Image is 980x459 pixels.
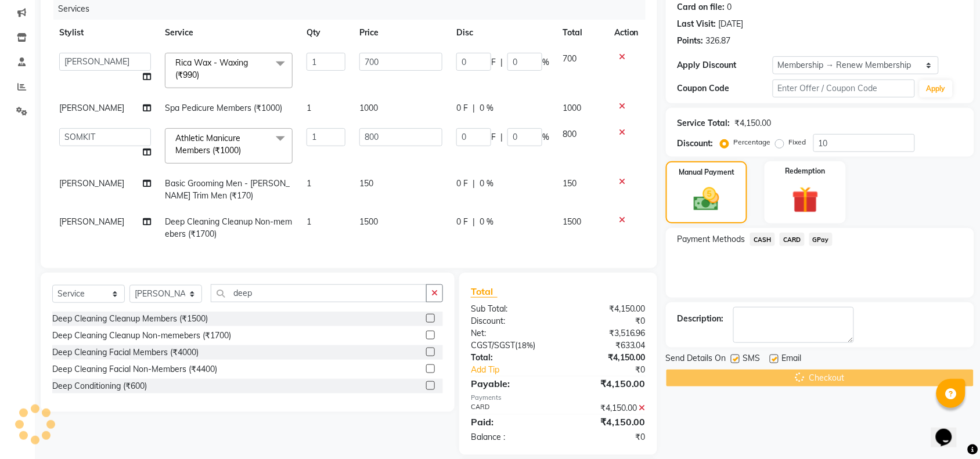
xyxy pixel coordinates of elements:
div: Deep Cleaning Cleanup Non-memebers (₹1700) [52,330,231,342]
th: Qty [300,20,352,46]
span: [PERSON_NAME] [59,216,124,227]
th: Stylist [52,20,158,46]
span: GPay [809,233,833,246]
div: Net: [462,327,559,339]
label: Fixed [789,137,806,147]
div: Apply Discount [678,59,773,71]
span: 18% [517,341,533,350]
span: 700 [563,53,577,64]
div: ₹4,150.00 [558,402,654,414]
div: Paid: [462,415,559,429]
div: Payments [471,393,646,403]
div: ₹633.04 [558,339,654,352]
span: Spa Pedicure Members (₹1000) [165,103,282,113]
span: | [473,102,475,114]
span: CGST/SGST [471,340,515,350]
span: Payment Methods [678,233,745,245]
a: Add Tip [462,364,574,376]
span: Rica Wax - Waxing (₹990) [175,57,248,80]
div: ( ) [462,339,559,352]
span: 1 [307,103,311,113]
div: Sub Total: [462,303,559,315]
span: 1500 [563,216,582,227]
div: Description: [678,313,724,325]
div: 0 [727,1,732,13]
div: Balance : [462,431,559,443]
div: ₹4,150.00 [558,352,654,364]
span: F [491,56,496,68]
div: ₹0 [558,431,654,443]
div: ₹4,150.00 [558,415,654,429]
th: Disc [449,20,556,46]
span: 1000 [563,103,582,113]
span: Basic Grooming Men - [PERSON_NAME] Trim Men (₹170) [165,178,290,201]
th: Price [352,20,449,46]
span: CARD [780,233,805,246]
div: Deep Cleaning Facial Members (₹4000) [52,346,199,359]
span: Email [782,352,802,367]
span: 0 % [480,178,493,190]
label: Manual Payment [679,167,734,178]
th: Service [158,20,300,46]
div: Discount: [678,138,714,150]
span: 1 [307,216,311,227]
div: Points: [678,35,704,47]
div: Last Visit: [678,18,716,30]
a: x [241,145,246,156]
div: Card on file: [678,1,725,13]
th: Total [556,20,607,46]
label: Redemption [786,166,826,176]
div: Deep Cleaning Cleanup Members (₹1500) [52,313,208,325]
div: ₹0 [574,364,654,376]
span: | [500,56,503,68]
span: | [473,178,475,190]
iframe: chat widget [931,413,968,447]
div: Deep Conditioning (₹600) [52,380,147,392]
div: Total: [462,352,559,364]
span: CASH [750,233,775,246]
div: [DATE] [719,18,744,30]
div: Discount: [462,315,559,327]
span: | [500,131,503,143]
span: 150 [563,178,577,189]
span: Deep Cleaning Cleanup Non-memebers (₹1700) [165,216,292,239]
input: Search or Scan [211,284,427,302]
div: Payable: [462,377,559,391]
span: 150 [359,178,373,189]
a: x [199,70,204,80]
span: 0 F [456,102,468,114]
span: [PERSON_NAME] [59,178,124,189]
span: 1000 [359,103,378,113]
div: CARD [462,402,559,414]
div: ₹4,150.00 [558,377,654,391]
span: 1500 [359,216,378,227]
span: 0 F [456,178,468,190]
div: ₹4,150.00 [558,303,654,315]
div: Coupon Code [678,82,773,95]
span: Send Details On [666,352,726,367]
div: 326.87 [706,35,731,47]
span: Athletic Manicure Members (₹1000) [175,133,241,156]
span: 0 % [480,216,493,228]
span: 0 F [456,216,468,228]
div: ₹3,516.96 [558,327,654,339]
span: 800 [563,129,577,139]
div: ₹4,150.00 [735,117,772,129]
img: _gift.svg [784,183,827,216]
button: Apply [920,80,953,97]
span: 0 % [480,102,493,114]
label: Percentage [734,137,771,147]
span: SMS [743,352,761,367]
span: Total [471,285,498,298]
th: Action [607,20,646,46]
div: ₹0 [558,315,654,327]
img: _cash.svg [686,185,727,214]
div: Deep Cleaning Facial Non-Members (₹4400) [52,363,217,375]
span: % [542,56,549,68]
span: [PERSON_NAME] [59,103,124,113]
div: Service Total: [678,117,730,129]
span: % [542,131,549,143]
span: F [491,131,496,143]
span: | [473,216,475,228]
input: Enter Offer / Coupon Code [773,79,915,97]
